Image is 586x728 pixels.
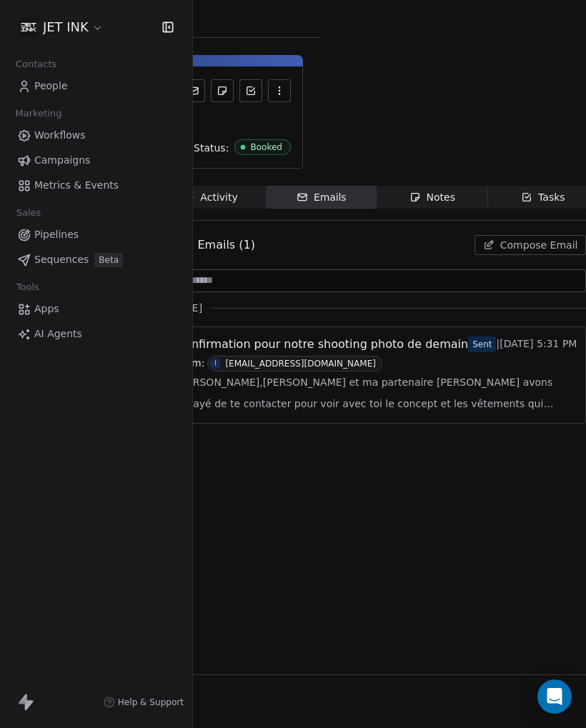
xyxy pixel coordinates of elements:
[34,252,89,267] span: Sequences
[177,372,577,414] span: [PERSON_NAME],[PERSON_NAME] et ma partenaire [PERSON_NAME] avons essayé de te contacter pour voir...
[521,190,565,205] div: Tasks
[43,18,89,36] span: JET INK
[34,153,90,168] span: Campaigns
[167,236,255,254] span: Total Emails (1)
[11,248,181,271] a: SequencesBeta
[11,322,181,346] a: AI Agents
[11,223,181,246] a: Pipelines
[468,336,577,352] span: | [DATE] 5:31 PM
[214,358,217,369] div: I
[104,697,184,708] a: Help & Support
[34,301,59,316] span: Apps
[10,276,45,298] span: Tools
[183,190,237,205] div: Activity
[11,149,181,172] a: Campaigns
[34,178,119,193] span: Metrics & Events
[537,679,572,714] div: Open Intercom Messenger
[118,697,184,708] span: Help & Support
[9,103,68,124] span: Marketing
[34,326,82,341] span: AI Agents
[177,336,468,353] span: Confirmation pour notre shooting photo de demain
[10,202,47,224] span: Sales
[34,128,86,143] span: Workflows
[20,19,37,36] img: JET%20INK%20Metal.png
[94,253,123,267] span: Beta
[194,141,229,155] span: Status:
[500,238,578,252] span: Compose Email
[225,359,376,369] div: [EMAIL_ADDRESS][DOMAIN_NAME]
[11,174,181,197] a: Metrics & Events
[9,54,63,75] span: Contacts
[11,297,181,321] a: Apps
[472,337,492,351] div: Sent
[34,79,68,94] span: People
[250,142,282,152] div: Booked
[34,227,79,242] span: Pipelines
[11,124,181,147] a: Workflows
[11,74,181,98] a: People
[17,15,106,39] button: JET INK
[409,190,455,205] div: Notes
